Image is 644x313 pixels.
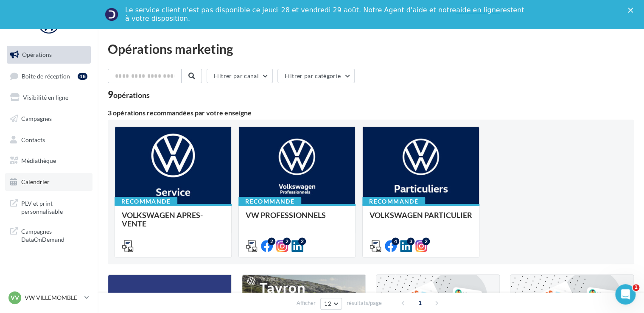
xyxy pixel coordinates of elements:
div: 9 [108,90,150,99]
span: Calendrier [21,178,50,185]
div: Recommandé [115,197,177,206]
a: Calendrier [5,173,92,191]
span: PLV et print personnalisable [21,198,87,216]
a: Boîte de réception48 [5,67,92,85]
a: Visibilité en ligne [5,89,92,106]
button: Filtrer par catégorie [277,69,355,83]
div: 3 [407,238,414,245]
a: PLV et print personnalisable [5,194,92,219]
span: VW PROFESSIONNELS [246,210,326,220]
span: Boîte de réception [22,72,70,79]
span: 1 [633,284,639,291]
div: Le service client n'est pas disponible ce jeudi 28 et vendredi 29 août. Notre Agent d'aide et not... [125,6,526,23]
span: 1 [413,296,427,310]
a: Campagnes DataOnDemand [5,222,92,247]
a: Opérations [5,46,92,64]
a: Médiathèque [5,152,92,170]
span: Opérations [22,51,52,58]
div: 4 [392,238,399,245]
div: 3 opérations recommandées par votre enseigne [108,109,634,116]
div: opérations [113,91,150,99]
img: Profile image for Service-Client [105,8,118,21]
div: Recommandé [362,197,425,206]
span: résultats/page [347,299,382,307]
div: 2 [283,238,291,245]
p: VW VILLEMOMBLE [25,293,81,302]
button: 12 [320,298,342,310]
span: VV [11,293,19,302]
div: 48 [78,73,87,80]
div: Recommandé [238,197,301,206]
div: 2 [298,238,306,245]
a: Campagnes [5,110,92,128]
span: Contacts [21,136,45,143]
div: 2 [422,238,430,245]
div: 2 [268,238,275,245]
a: VV VW VILLEMOMBLE [7,290,91,306]
span: 12 [324,300,331,307]
button: Filtrer par canal [207,69,273,83]
span: Médiathèque [21,157,56,164]
span: Visibilité en ligne [23,94,68,101]
span: VOLKSWAGEN PARTICULIER [370,210,472,220]
span: VOLKSWAGEN APRES-VENTE [122,210,203,228]
a: Contacts [5,131,92,149]
div: Fermer [628,8,636,13]
div: Opérations marketing [108,42,634,55]
iframe: Intercom live chat [615,284,636,305]
span: Afficher [297,299,316,307]
span: Campagnes [21,115,52,122]
span: Campagnes DataOnDemand [21,226,87,244]
a: aide en ligne [456,6,500,14]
